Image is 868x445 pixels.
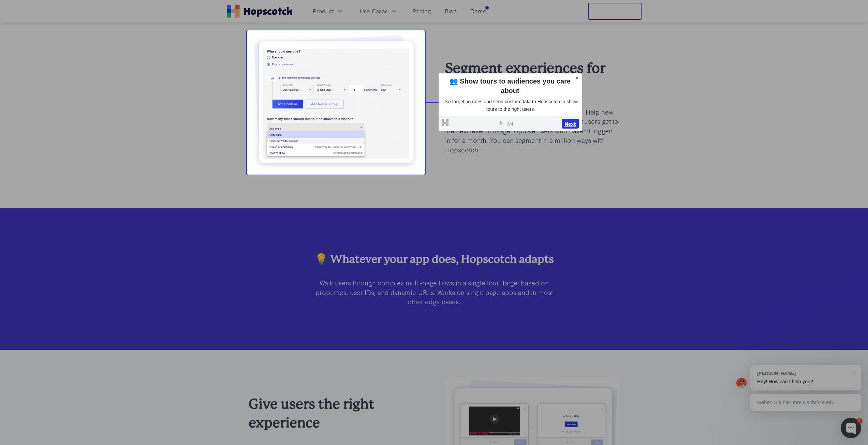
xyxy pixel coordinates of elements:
div: Geben Sie hier Ihre Nachricht ein... [750,394,861,411]
button: Free Trial [588,3,642,20]
a: Pricing [410,5,434,17]
a: Home [227,5,292,18]
button: Product [309,5,348,17]
p: Hey! How can I help you? [757,378,854,385]
p: Use targeting rules and send custom data to Hopscotch to show tours to the right users [442,98,579,113]
div: [PERSON_NAME] [757,370,848,376]
img: Mark Spera [736,378,747,388]
img: targeting customers with hopscotch onboarding flows [249,32,423,173]
h2: Segment experiences for users [445,59,620,96]
a: Demo [468,5,489,17]
h2: Give users the right experience [249,395,423,432]
p: Walk users through complex multi-page flows in a single tour. Target based on properties, user ID... [314,278,554,307]
span: 3 / 4 [507,120,513,127]
span: Use Cases [360,7,388,15]
div: 1 [857,418,863,424]
span: Product [313,7,334,15]
button: Next [562,119,579,129]
div: 👥 Show tours to audiences you care about [442,76,579,95]
h3: 💡 Whatever your app does, Hopscotch adapts [314,252,554,267]
button: Use Cases [356,5,401,17]
a: Blog [442,5,459,17]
